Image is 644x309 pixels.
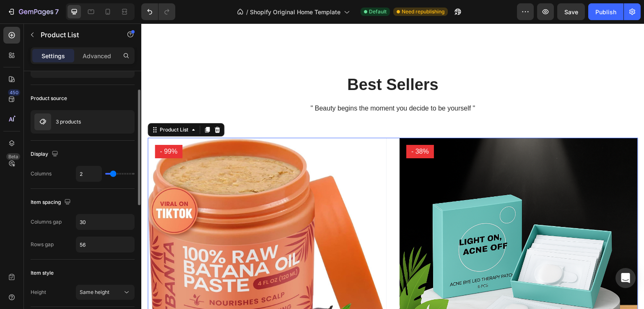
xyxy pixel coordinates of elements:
[588,3,623,20] button: Publish
[246,8,248,16] span: /
[8,89,20,96] div: 450
[13,121,41,135] pre: - 99%
[557,3,585,20] button: Save
[402,8,444,15] span: Need republishing
[615,268,636,288] div: Open Intercom Messenger
[31,241,54,248] div: Rows gap
[41,30,112,40] p: Product List
[76,214,134,229] input: Auto
[265,121,293,135] pre: - 38%
[17,103,49,110] div: Product List
[55,7,59,17] p: 7
[3,3,62,20] button: 7
[31,288,46,296] div: Height
[42,51,65,60] p: Settings
[31,95,67,102] div: Product source
[31,218,62,226] div: Columns gap
[31,170,52,178] div: Columns
[56,119,81,125] p: 3 products
[80,289,109,295] span: Same height
[76,285,135,300] button: Same height
[6,153,20,160] div: Beta
[83,51,111,60] p: Advanced
[31,197,73,208] div: Item spacing
[31,149,60,160] div: Display
[31,269,54,277] div: Item style
[141,3,175,20] div: Undo/Redo
[141,23,644,309] iframe: Design area
[369,8,387,15] span: Default
[564,8,578,15] span: Save
[595,8,616,16] div: Publish
[76,237,134,252] input: Auto
[76,166,101,181] input: Auto
[34,113,51,130] img: product feature img
[250,8,340,16] span: Shopify Original Home Template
